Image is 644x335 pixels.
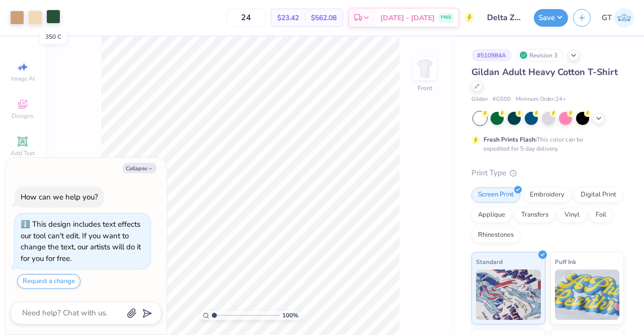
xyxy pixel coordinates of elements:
[415,58,435,79] img: Front
[12,112,34,120] span: Designs
[476,256,503,267] span: Standard
[123,163,156,173] button: Collapse
[574,187,623,203] div: Digital Print
[40,30,67,44] div: 350 C
[226,9,266,27] input: – –
[589,208,613,223] div: Foil
[277,13,299,23] span: $23.42
[21,219,141,263] div: This design includes text effects our tool can't edit. If you want to change the text, our artist...
[614,8,634,28] img: Gayathree Thangaraj
[441,14,451,21] span: FREE
[516,95,566,104] span: Minimum Order: 24 +
[380,13,435,23] span: [DATE] - [DATE]
[471,167,624,179] div: Print Type
[311,13,337,23] span: $562.08
[479,8,529,28] input: Untitled Design
[21,192,98,202] div: How can we help you?
[471,208,512,223] div: Applique
[602,12,612,24] span: GT
[515,208,555,223] div: Transfers
[471,49,512,61] div: # 510984A
[11,75,35,83] span: Image AI
[476,270,541,320] img: Standard
[517,49,563,61] div: Revision 3
[534,9,568,27] button: Save
[17,274,80,289] button: Request a change
[282,311,298,320] span: 100 %
[493,95,511,104] span: # G500
[558,208,586,223] div: Vinyl
[555,270,620,320] img: Puff Ink
[484,136,537,144] strong: Fresh Prints Flash:
[523,187,571,203] div: Embroidery
[555,256,576,267] span: Puff Ink
[602,8,634,28] a: GT
[471,95,488,104] span: Gildan
[418,84,432,93] div: Front
[471,66,618,78] span: Gildan Adult Heavy Cotton T-Shirt
[471,187,520,203] div: Screen Print
[484,135,607,153] div: This color can be expedited for 5 day delivery.
[471,228,520,243] div: Rhinestones
[11,149,35,157] span: Add Text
